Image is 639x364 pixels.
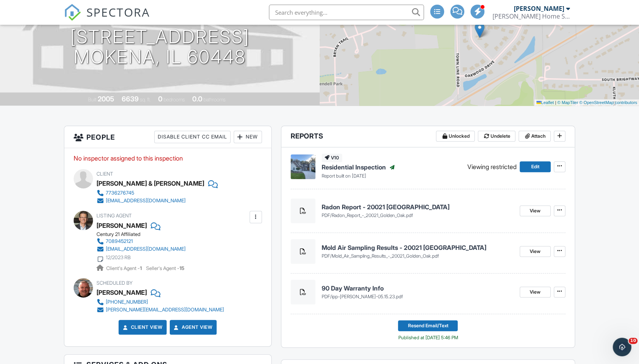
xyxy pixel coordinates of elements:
div: 6639 [122,95,139,103]
strong: 1 [140,265,142,271]
iframe: Intercom live chat [613,338,631,356]
a: Agent View [172,323,212,331]
span: bathrooms [203,97,226,103]
a: [PHONE_NUMBER] [96,298,224,306]
div: Disable Client CC Email [154,131,231,143]
a: Client View [121,323,162,331]
span: Built [88,97,96,103]
span: | [555,100,556,105]
div: 7736276745 [106,190,134,196]
a: © OpenStreetMap contributors [579,100,637,105]
span: Seller's Agent - [146,265,184,271]
a: [EMAIL_ADDRESS][DOMAIN_NAME] [96,245,186,253]
div: 0 [158,95,162,103]
div: [PERSON_NAME] & [PERSON_NAME] [96,178,204,189]
div: 7089452121 [106,238,133,244]
a: SPECTORA [64,10,150,27]
div: [PERSON_NAME] [96,287,147,298]
img: Marker [475,22,484,38]
a: © MapTiler [557,100,578,105]
div: [EMAIL_ADDRESS][DOMAIN_NAME] [106,246,186,252]
div: [EMAIL_ADDRESS][DOMAIN_NAME] [106,198,186,204]
h1: [STREET_ADDRESS] Mokena, IL 60448 [70,27,250,68]
a: [PERSON_NAME] [96,220,147,231]
div: Rojek Home Services [493,12,570,20]
div: [PHONE_NUMBER] [106,299,148,305]
a: Leaflet [536,100,554,105]
span: sq. ft. [140,97,151,103]
a: [PERSON_NAME][EMAIL_ADDRESS][DOMAIN_NAME] [96,306,224,314]
div: [PERSON_NAME] [514,5,564,12]
div: 2005 [98,95,114,103]
div: New [234,131,262,143]
span: Scheduled By [96,280,133,286]
span: bedrooms [164,97,185,103]
span: Client [96,171,113,177]
h3: People [64,126,271,148]
img: The Best Home Inspection Software - Spectora [64,4,81,21]
a: [EMAIL_ADDRESS][DOMAIN_NAME] [96,197,212,205]
div: 0.0 [192,95,202,103]
span: Client's Agent - [106,265,143,271]
strong: 15 [179,265,184,271]
div: Century 21 Affiliated [96,231,192,238]
div: [PERSON_NAME][EMAIL_ADDRESS][DOMAIN_NAME] [106,307,224,313]
a: 7089452121 [96,238,186,245]
input: Search everything... [269,5,424,20]
a: 7736276745 [96,189,212,197]
div: 12/2023 RB [106,255,131,261]
p: No inspector assigned to this inspection [74,154,262,162]
span: 10 [629,338,637,344]
span: Listing Agent [96,213,132,219]
span: SPECTORA [86,4,150,20]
